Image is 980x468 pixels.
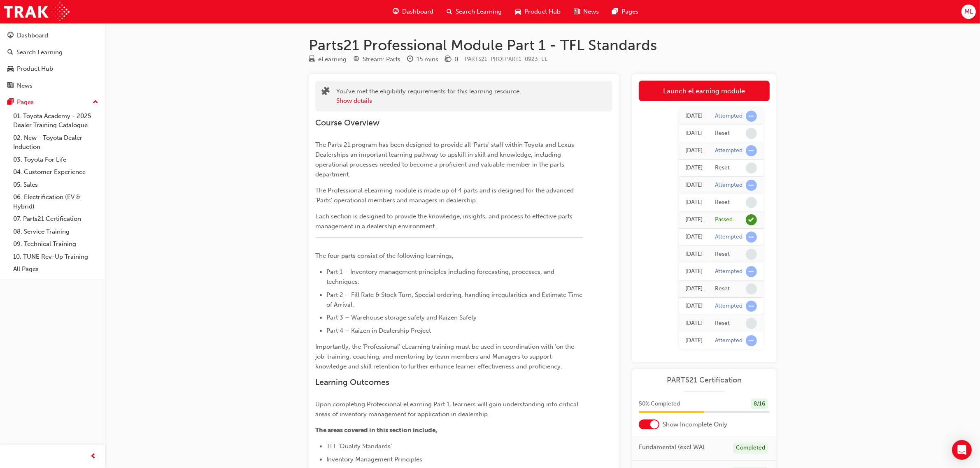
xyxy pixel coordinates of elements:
[4,2,70,21] img: Trak
[639,399,680,409] span: 50 % Completed
[715,199,730,206] div: Reset
[326,291,584,308] span: Part 2 – Fill Rate & Stock Turn, Special ordering, handling irregularities and Estimate Time of A...
[10,178,102,191] a: 05. Sales
[715,285,730,293] div: Reset
[715,337,743,345] div: Attempted
[715,130,730,137] div: Reset
[315,213,574,230] span: Each section is designed to provide the knowledge, insights, and process to effective parts manag...
[3,28,102,43] a: Dashboard
[746,111,757,122] span: learningRecordVerb_ATTEMPT-icon
[685,232,703,242] div: Thu Jun 06 2024 20:37:45 GMT+1000 (Australian Eastern Standard Time)
[715,164,730,172] div: Reset
[7,99,14,106] span: pages-icon
[445,54,458,65] div: Price
[10,110,102,132] a: 01. Toyota Academy - 2025 Dealer Training Catalogue
[3,61,102,76] a: Product Hub
[456,7,502,16] span: Search Learning
[685,215,703,225] div: Fri Jun 14 2024 18:28:49 GMT+1000 (Australian Eastern Standard Time)
[746,197,757,208] span: learningRecordVerb_NONE-icon
[715,250,730,258] div: Reset
[17,31,48,40] div: Dashboard
[685,146,703,155] div: Tue May 13 2025 19:36:29 GMT+1000 (Australian Eastern Standard Time)
[7,82,14,90] span: news-icon
[685,163,703,173] div: Tue May 13 2025 19:36:28 GMT+1000 (Australian Eastern Standard Time)
[17,64,53,74] div: Product Hub
[315,426,437,434] span: The areas covered in this section include,
[440,3,508,20] a: search-iconSearch Learning
[3,78,102,93] a: News
[7,65,14,73] span: car-icon
[715,302,743,310] div: Attempted
[567,3,605,20] a: news-iconNews
[10,213,102,225] a: 07. Parts21 Certification
[336,96,372,106] button: Show details
[3,26,102,95] button: DashboardSearch LearningProduct HubNews
[10,166,102,178] a: 04. Customer Experience
[407,54,438,65] div: Duration
[10,153,102,166] a: 03. Toyota For Life
[746,283,757,294] span: learningRecordVerb_NONE-icon
[746,318,757,329] span: learningRecordVerb_NONE-icon
[353,56,359,63] span: target-icon
[326,314,477,321] span: Part 3 – Warehouse storage safety and Kaizen Safety
[746,232,757,243] span: learningRecordVerb_ATTEMPT-icon
[315,401,580,418] span: Upon completing Professional eLearning Part 1, learners will gain understanding into critical are...
[605,3,645,20] a: pages-iconPages
[685,301,703,311] div: Thu Jun 06 2024 20:29:05 GMT+1000 (Australian Eastern Standard Time)
[746,162,757,174] span: learningRecordVerb_NONE-icon
[454,55,458,64] div: 0
[746,214,757,225] span: learningRecordVerb_PASS-icon
[715,216,733,224] div: Passed
[315,187,575,204] span: The Professional eLearning module is made up of 4 parts and is designed for the advanced ‘Parts’ ...
[7,49,13,56] span: search-icon
[715,112,743,120] div: Attempted
[733,443,768,454] div: Completed
[715,147,743,155] div: Attempted
[10,191,102,213] a: 06. Electrification (EV & Hybrid)
[326,268,556,285] span: Part 1 – Inventory management principles including forecasting, processes, and techniques.
[685,198,703,207] div: Tue May 13 2025 15:14:31 GMT+1000 (Australian Eastern Standard Time)
[639,81,770,101] a: Launch eLearning module
[685,319,703,328] div: Thu Jun 06 2024 20:29:04 GMT+1000 (Australian Eastern Standard Time)
[746,266,757,277] span: learningRecordVerb_ATTEMPT-icon
[583,7,599,16] span: News
[393,7,399,17] span: guage-icon
[353,54,400,65] div: Stream
[447,7,452,17] span: search-icon
[315,118,379,127] span: Course Overview
[93,97,98,108] span: up-icon
[326,327,431,334] span: Part 4 – Kaizen in Dealership Project
[10,238,102,250] a: 09. Technical Training
[746,335,757,346] span: learningRecordVerb_ATTEMPT-icon
[515,7,521,17] span: car-icon
[386,3,440,20] a: guage-iconDashboard
[321,88,330,97] span: puzzle-icon
[746,249,757,260] span: learningRecordVerb_NONE-icon
[309,54,347,65] div: Type
[17,81,33,90] div: News
[639,375,770,385] a: PARTS21 Certification
[10,132,102,153] a: 02. New - Toyota Dealer Induction
[326,443,392,450] span: TFL ‘Quality Standards’
[445,56,451,63] span: money-icon
[3,45,102,60] a: Search Learning
[961,5,976,19] button: ML
[17,97,34,107] div: Pages
[964,7,973,16] span: ML
[685,284,703,294] div: Thu Jun 06 2024 20:37:04 GMT+1000 (Australian Eastern Standard Time)
[685,267,703,276] div: Thu Jun 06 2024 20:37:07 GMT+1000 (Australian Eastern Standard Time)
[10,250,102,263] a: 10. TUNE Rev-Up Training
[3,95,102,110] button: Pages
[524,7,561,16] span: Product Hub
[315,141,576,178] span: The Parts 21 program has been designed to provide all 'Parts' staff within Toyota and Lexus Deale...
[952,440,972,460] div: Open Intercom Messenger
[685,181,703,190] div: Tue May 13 2025 15:14:34 GMT+1000 (Australian Eastern Standard Time)
[746,180,757,191] span: learningRecordVerb_ATTEMPT-icon
[685,111,703,121] div: Wed Sep 03 2025 11:01:39 GMT+1000 (Australian Eastern Standard Time)
[622,7,638,16] span: Pages
[363,55,400,64] div: Stream: Parts
[465,56,547,63] span: Learning resource code
[16,48,63,57] div: Search Learning
[417,55,438,64] div: 15 mins
[336,87,521,105] div: You've met the eligibility requirements for this learning resource.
